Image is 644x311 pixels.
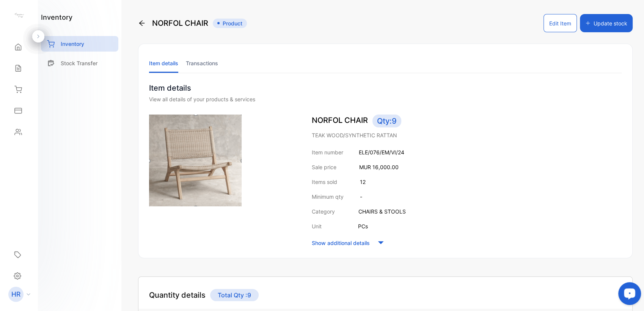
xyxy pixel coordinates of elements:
iframe: LiveChat chat widget [612,279,644,311]
li: Transactions [186,53,218,73]
h4: Quantity details [149,289,206,301]
img: item [149,115,242,206]
p: Sale price [312,163,336,171]
p: HR [11,289,20,299]
span: Qty: 9 [372,115,401,127]
p: Total Qty : 9 [210,289,259,301]
div: NORFOL CHAIR [138,14,247,32]
button: Edit Item [543,14,577,32]
span: MUR 16,000.00 [359,164,399,170]
p: Item number [312,148,343,156]
p: 12 [360,178,366,186]
a: Stock Transfer [41,55,118,71]
div: View all details of your products & services [149,95,622,103]
p: TEAK WOOD/SYNTHETIC RATTAN [312,131,622,139]
p: PCs [358,222,368,230]
p: Item details [149,82,622,94]
h1: inventory [41,12,72,22]
p: NORFOL CHAIR [312,115,622,127]
img: logo [13,10,25,21]
p: Category [312,207,335,215]
p: Items sold [312,178,337,186]
span: Product [213,19,247,28]
p: Unit [312,222,322,230]
a: Inventory [41,36,118,52]
p: Minimum qty [312,193,344,201]
p: - [360,193,362,201]
p: Show additional details [312,239,370,247]
button: Update stock [580,14,633,32]
p: Stock Transfer [61,59,97,67]
p: Inventory [61,40,84,48]
li: Item details [149,53,178,73]
p: ELE/076/EM/VI/24 [359,148,404,156]
p: CHAIRS & STOOLS [358,207,406,215]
